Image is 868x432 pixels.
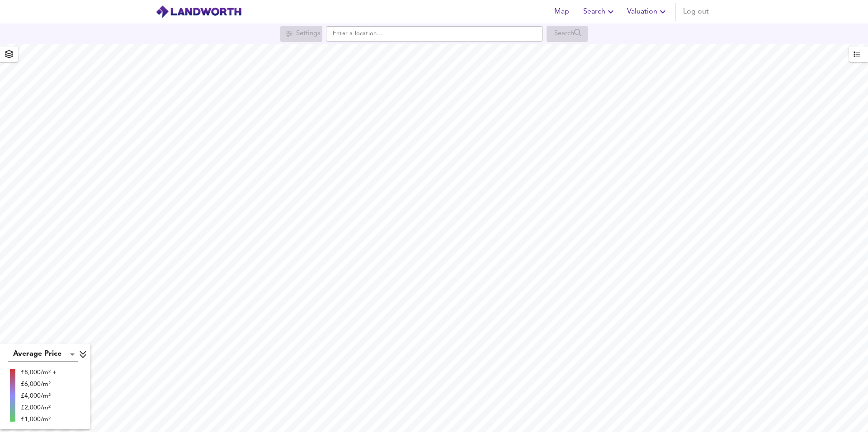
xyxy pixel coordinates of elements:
[580,3,620,21] button: Search
[21,415,57,424] div: £1,000/m²
[21,368,57,377] div: £8,000/m² +
[623,3,672,21] button: Valuation
[551,5,572,18] span: Map
[583,5,616,18] span: Search
[326,26,543,42] input: Enter a location...
[547,3,576,21] button: Map
[21,380,57,389] div: £6,000/m²
[156,5,242,19] img: logo
[21,403,57,412] div: £2,000/m²
[627,5,668,18] span: Valuation
[679,3,712,21] button: Log out
[683,5,709,18] span: Log out
[280,26,322,42] div: Search for a location first or explore the map
[21,391,57,400] div: £4,000/m²
[8,347,78,362] div: Average Price
[547,26,588,42] div: Search for a location first or explore the map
